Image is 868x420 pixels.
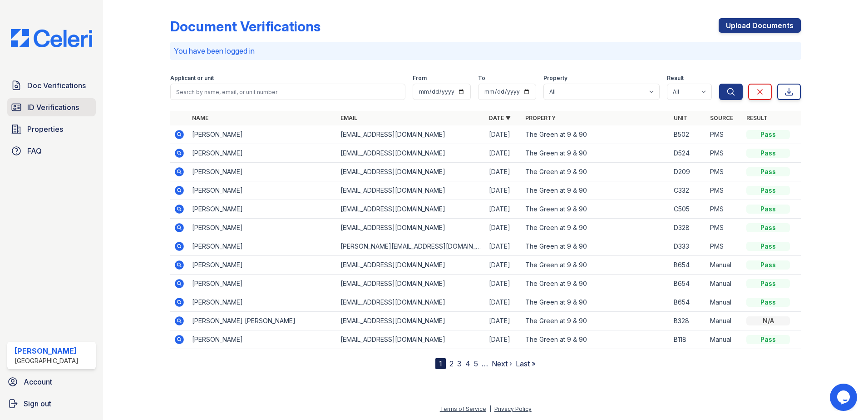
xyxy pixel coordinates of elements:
a: Last » [516,359,536,368]
div: Pass [746,223,790,232]
label: From [413,75,427,82]
td: [PERSON_NAME] [188,293,337,312]
a: 5 [474,359,478,368]
td: PMS [706,237,743,256]
a: 2 [449,359,454,368]
td: C505 [670,200,706,219]
td: Manual [706,330,743,349]
a: Upload Documents [719,18,801,33]
div: | [489,405,491,412]
td: The Green at 9 & 90 [522,125,670,144]
td: [PERSON_NAME] [188,330,337,349]
td: [PERSON_NAME] [188,237,337,256]
a: Property [525,115,556,121]
td: Manual [706,293,743,312]
a: Next › [492,359,512,368]
td: The Green at 9 & 90 [522,237,670,256]
td: [DATE] [485,312,522,330]
td: [PERSON_NAME] [188,275,337,293]
div: N/A [746,316,790,325]
div: Pass [746,242,790,251]
td: [PERSON_NAME] [188,125,337,144]
td: The Green at 9 & 90 [522,200,670,219]
td: [DATE] [485,330,522,349]
td: [EMAIL_ADDRESS][DOMAIN_NAME] [337,144,485,163]
span: Properties [27,124,63,135]
a: Name [192,115,208,121]
span: Doc Verifications [27,80,86,91]
div: Pass [746,186,790,195]
a: Unit [674,115,687,121]
td: B654 [670,275,706,293]
div: Pass [746,260,790,270]
a: FAQ [7,142,96,160]
td: B654 [670,293,706,312]
span: Account [24,376,52,387]
input: Search by name, email, or unit number [170,84,405,100]
label: Property [543,75,567,82]
div: Pass [746,298,790,307]
td: [EMAIL_ADDRESS][DOMAIN_NAME] [337,256,485,275]
td: [EMAIL_ADDRESS][DOMAIN_NAME] [337,293,485,312]
div: Pass [746,149,790,158]
td: [EMAIL_ADDRESS][DOMAIN_NAME] [337,163,485,181]
td: [PERSON_NAME] [PERSON_NAME] [188,312,337,330]
div: Document Verifications [170,18,321,35]
td: Manual [706,312,743,330]
label: To [478,75,485,82]
td: [DATE] [485,237,522,256]
td: The Green at 9 & 90 [522,312,670,330]
div: Pass [746,205,790,214]
a: 3 [457,359,462,368]
td: [DATE] [485,256,522,275]
td: [DATE] [485,275,522,293]
a: ID Verifications [7,98,96,116]
td: [EMAIL_ADDRESS][DOMAIN_NAME] [337,312,485,330]
td: D209 [670,163,706,181]
td: The Green at 9 & 90 [522,144,670,163]
td: [DATE] [485,181,522,200]
a: Properties [7,120,96,138]
td: D333 [670,237,706,256]
a: Terms of Service [440,405,486,412]
a: 4 [465,359,470,368]
td: PMS [706,125,743,144]
div: 1 [435,358,446,369]
td: [EMAIL_ADDRESS][DOMAIN_NAME] [337,181,485,200]
td: [PERSON_NAME] [188,163,337,181]
td: B118 [670,330,706,349]
a: Doc Verifications [7,76,96,95]
td: [DATE] [485,125,522,144]
td: [DATE] [485,200,522,219]
td: D328 [670,219,706,237]
td: PMS [706,200,743,219]
td: [EMAIL_ADDRESS][DOMAIN_NAME] [337,275,485,293]
td: Manual [706,256,743,275]
td: C332 [670,181,706,200]
a: Privacy Policy [494,405,532,412]
td: [DATE] [485,163,522,181]
a: Sign out [4,395,99,413]
td: B502 [670,125,706,144]
iframe: chat widget [830,384,859,411]
label: Result [667,75,684,82]
td: The Green at 9 & 90 [522,256,670,275]
img: CE_Logo_Blue-a8612792a0a2168367f1c8372b55b34899dd931a85d93a1a3d3e32e68fde9ad4.png [4,29,99,47]
td: PMS [706,181,743,200]
td: D524 [670,144,706,163]
div: [GEOGRAPHIC_DATA] [15,356,79,365]
td: [PERSON_NAME] [188,256,337,275]
td: The Green at 9 & 90 [522,275,670,293]
td: [EMAIL_ADDRESS][DOMAIN_NAME] [337,125,485,144]
div: Pass [746,335,790,344]
td: [PERSON_NAME] [188,181,337,200]
span: ID Verifications [27,102,79,113]
a: Email [340,115,357,121]
td: [DATE] [485,293,522,312]
td: PMS [706,219,743,237]
td: [DATE] [485,219,522,237]
td: Manual [706,275,743,293]
span: … [482,358,488,369]
td: The Green at 9 & 90 [522,219,670,237]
